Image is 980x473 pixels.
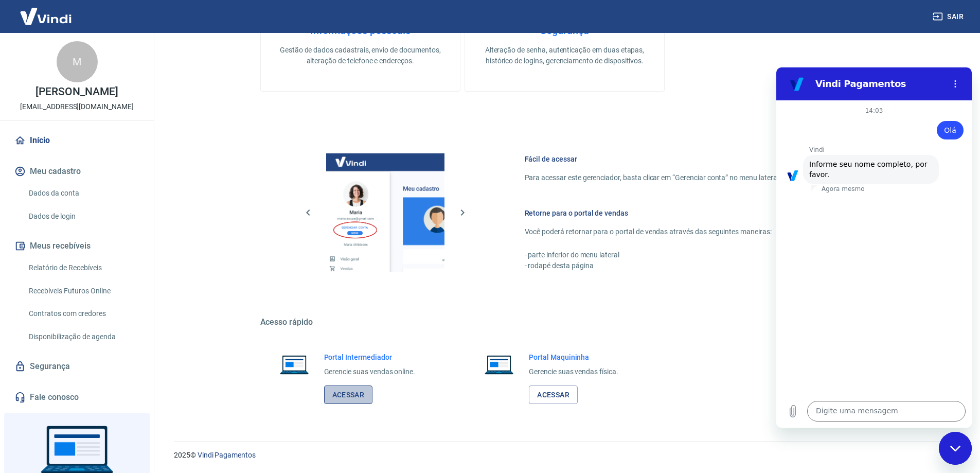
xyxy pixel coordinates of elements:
button: Meus recebíveis [12,235,141,257]
p: Alteração de senha, autenticação em duas etapas, histórico de logins, gerenciamento de dispositivos. [482,45,648,66]
a: Disponibilização de agenda [25,326,141,347]
p: Gerencie suas vendas física. [529,366,618,377]
a: Relatório de Recebíveis [25,257,141,278]
img: Imagem de um notebook aberto [273,352,316,377]
h6: Portal Maquininha [529,352,618,362]
a: Vindi Pagamentos [198,451,256,459]
div: M [57,41,98,82]
iframe: Botão para abrir a janela de mensagens, conversa em andamento [939,432,972,465]
p: - parte inferior do menu lateral [525,250,845,260]
button: Meu cadastro [12,160,141,183]
img: Vindi [12,1,79,32]
img: Imagem da dashboard mostrando o botão de gerenciar conta na sidebar no lado esquerdo [326,153,444,272]
h5: Acesso rápido [260,317,869,327]
a: Início [12,129,141,152]
p: - rodapé desta página [525,260,845,271]
p: Você poderá retornar para o portal de vendas através das seguintes maneiras: [525,226,845,237]
p: 2025 © [174,450,955,461]
p: Gestão de dados cadastrais, envio de documentos, alteração de telefone e endereços. [277,45,443,66]
p: [PERSON_NAME] [35,86,118,97]
a: Fale conosco [12,386,141,409]
a: Dados de login [25,206,141,227]
a: Acessar [529,386,578,405]
img: Imagem de um notebook aberto [477,352,521,377]
a: Dados da conta [25,183,141,204]
h6: Retorne para o portal de vendas [525,208,845,218]
h6: Fácil de acessar [525,154,845,164]
p: Gerencie suas vendas online. [324,366,416,377]
a: Acessar [324,386,373,405]
p: [EMAIL_ADDRESS][DOMAIN_NAME] [20,101,134,112]
iframe: Janela de mensagens [776,67,972,428]
p: Para acessar este gerenciador, basta clicar em “Gerenciar conta” no menu lateral do portal de ven... [525,172,845,183]
button: Sair [931,7,968,26]
a: Segurança [12,355,141,378]
a: Recebíveis Futuros Online [25,281,141,302]
a: Contratos com credores [25,303,141,324]
h6: Portal Intermediador [324,352,416,362]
